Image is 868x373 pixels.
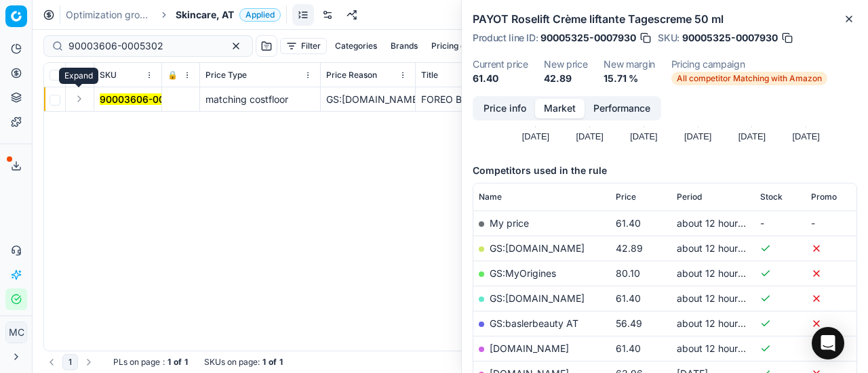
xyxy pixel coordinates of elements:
[812,327,844,359] div: Open Intercom Messenger
[671,60,827,69] dt: Pricing campaign
[239,8,281,22] span: Applied
[490,317,578,329] a: GS:baslerbeauty AT
[5,322,27,343] button: MC
[43,354,97,370] nav: pagination
[176,8,234,22] span: Skincare, AT
[174,357,182,368] strong: of
[682,31,778,45] span: 90005325-0007930
[167,70,178,81] span: 🔒
[262,357,266,368] strong: 1
[66,8,281,22] nav: breadcrumb
[677,343,762,354] span: about 12 hours ago
[326,70,377,81] span: Price Reason
[71,67,87,83] button: Expand all
[490,217,529,229] span: My price
[616,343,641,354] span: 61.40
[113,357,160,368] span: PLs on page
[473,72,528,85] dd: 61.40
[585,99,659,118] button: Performance
[204,357,260,368] span: SKUs on page :
[490,242,585,254] a: GS:[DOMAIN_NAME]
[811,192,837,202] span: Promo
[473,164,857,177] h5: Competitors used in the rule
[66,8,153,22] a: Optimization groups
[490,267,556,279] a: GS:MyOrigines
[738,131,766,141] text: [DATE]
[616,292,641,304] span: 61.40
[473,60,528,69] dt: Current price
[62,354,78,370] button: 1
[535,99,585,118] button: Market
[490,292,585,304] a: GS:[DOMAIN_NAME]
[793,131,820,141] text: [DATE]
[59,68,98,84] div: Expand
[630,131,657,141] text: [DATE]
[677,217,762,229] span: about 12 hours ago
[269,357,277,368] strong: of
[100,93,195,106] button: 90003606-0005302
[280,38,327,54] button: Filter
[279,357,283,368] strong: 1
[684,131,711,141] text: [DATE]
[81,354,97,370] button: Go to next page
[604,72,655,85] dd: 15.71 %
[385,38,423,54] button: Brands
[677,292,762,304] span: about 12 hours ago
[658,33,679,43] span: SKU :
[326,93,410,106] div: GS:[DOMAIN_NAME]
[205,93,315,106] div: matching costfloor
[677,192,702,202] span: Period
[671,72,827,85] span: All competitor Matching with Amazon
[522,131,549,141] text: [DATE]
[616,192,636,202] span: Price
[421,93,652,105] span: FOREO BEAR™ 2 go - Lavender Massagegerät 1 Stk
[544,60,587,69] dt: New price
[167,357,171,368] strong: 1
[677,317,762,329] span: about 12 hours ago
[760,192,783,202] span: Stock
[677,242,762,254] span: about 12 hours ago
[176,8,281,22] span: Skincare, ATApplied
[421,70,438,81] span: Title
[68,39,217,53] input: Search by SKU or title
[475,99,535,118] button: Price info
[473,11,857,27] h2: PAYOT Roselift Crème liftante Tagescreme 50 ml
[616,317,642,329] span: 56.49
[806,211,856,236] td: -
[71,91,87,107] button: Expand
[100,70,117,81] span: SKU
[330,38,382,54] button: Categories
[616,267,640,279] span: 80.10
[677,267,762,279] span: about 12 hours ago
[205,70,247,81] span: Price Type
[6,322,26,343] span: MC
[490,343,569,354] a: [DOMAIN_NAME]
[616,217,641,229] span: 61.40
[100,93,195,105] mark: 90003606-0005302
[616,242,643,254] span: 42.89
[540,31,636,45] span: 90005325-0007930
[604,60,655,69] dt: New margin
[479,192,502,202] span: Name
[544,72,587,85] dd: 42.89
[113,357,188,368] div: :
[426,38,504,54] button: Pricing campaign
[755,211,806,236] td: -
[184,357,188,368] strong: 1
[43,354,60,370] button: Go to previous page
[473,33,538,43] span: Product line ID :
[576,131,604,141] text: [DATE]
